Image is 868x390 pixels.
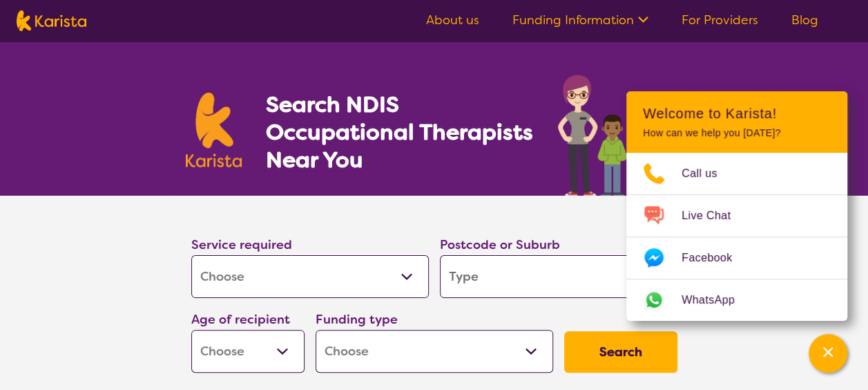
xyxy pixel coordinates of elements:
[626,153,847,321] ul: Choose channel
[809,334,847,373] button: Channel Menu
[682,205,747,226] span: Live Chat
[186,93,242,167] img: Karista logo
[440,255,677,298] input: Type
[512,12,648,28] a: Funding Information
[626,279,847,321] a: Web link opens in a new tab.
[17,10,86,31] img: Karista logo
[643,105,831,122] h2: Welcome to Karista!
[682,290,751,310] span: WhatsApp
[191,311,290,328] label: Age of recipient
[564,331,677,373] button: Search
[558,75,683,196] img: occupational-therapy
[191,236,292,253] label: Service required
[426,12,479,28] a: About us
[440,236,560,253] label: Postcode or Suburb
[626,91,847,321] div: Channel Menu
[682,248,749,268] span: Facebook
[682,163,734,184] span: Call us
[791,12,818,28] a: Blog
[682,12,758,28] a: For Providers
[265,91,534,174] h1: Search NDIS Occupational Therapists Near You
[643,127,831,139] p: How can we help you [DATE]?
[316,311,398,328] label: Funding type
